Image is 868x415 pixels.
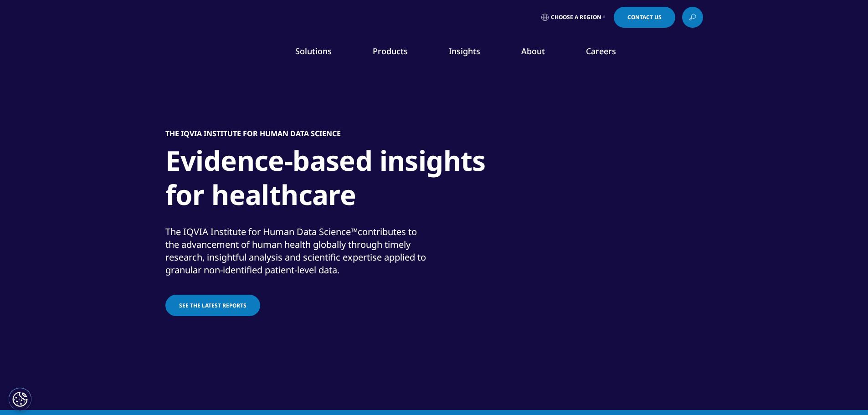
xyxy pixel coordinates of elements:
h1: Evidence-based insights for healthcare [165,143,507,217]
h5: The IQVIA Institute for Human Data Science [165,129,341,138]
a: Solutions [295,46,332,56]
button: Cookies Settings [9,388,31,410]
a: See the latest reports [165,295,260,316]
a: About [521,46,545,56]
a: Contact Us [614,7,675,28]
a: Products [373,46,408,56]
span: See the latest reports [179,302,247,309]
a: Insights [449,46,480,56]
a: Careers [586,46,616,56]
span: Choose a Region [551,14,601,21]
div: The IQVIA Institute for Human Data Science contributes to the advancement of human health globall... [165,225,432,277]
span: ™ [351,225,358,238]
nav: Primary [242,32,703,75]
span: Contact Us [627,15,662,20]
